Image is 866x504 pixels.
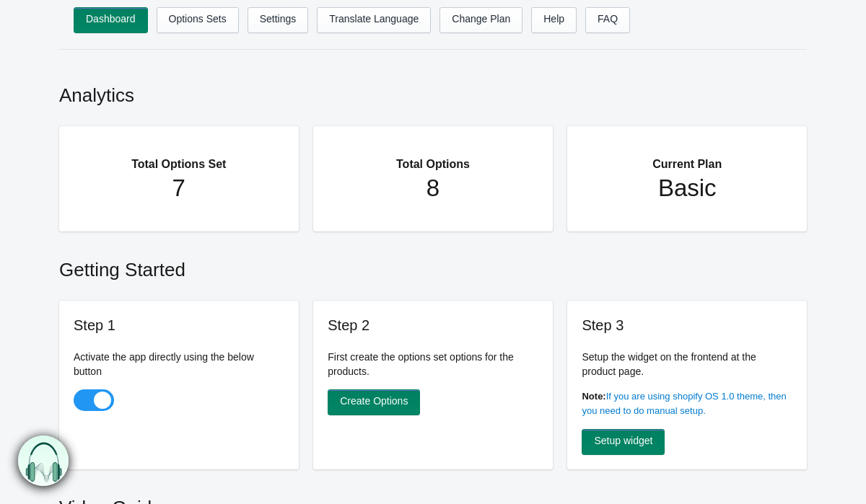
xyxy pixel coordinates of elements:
a: Options Sets [157,7,239,33]
p: First create the options set options for the products. [328,350,538,379]
a: Create Options [328,389,420,415]
h2: Getting Started [59,242,807,290]
h3: Step 1 [74,315,284,335]
h1: Basic [596,174,778,203]
a: Translate Language [317,7,431,33]
a: If you are using shopify OS 1.0 theme, then you need to do manual setup. [582,391,786,416]
h1: 7 [88,174,270,203]
h2: Total Options Set [88,141,270,174]
p: Setup the widget on the frontend at the product page. [582,350,792,379]
a: Help [531,7,577,33]
h2: Analytics [59,68,807,115]
a: Change Plan [439,7,522,33]
a: Setup widget [582,429,665,455]
h3: Step 2 [328,315,538,335]
b: Note: [582,391,605,402]
p: Activate the app directly using the below button [74,350,284,379]
img: bxm.png [19,436,69,487]
h1: 8 [342,174,524,203]
h2: Total Options [342,141,524,174]
a: Settings [248,7,309,33]
a: Dashboard [74,7,148,33]
h3: Step 3 [582,315,792,335]
h2: Current Plan [596,141,778,174]
a: FAQ [585,7,630,33]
